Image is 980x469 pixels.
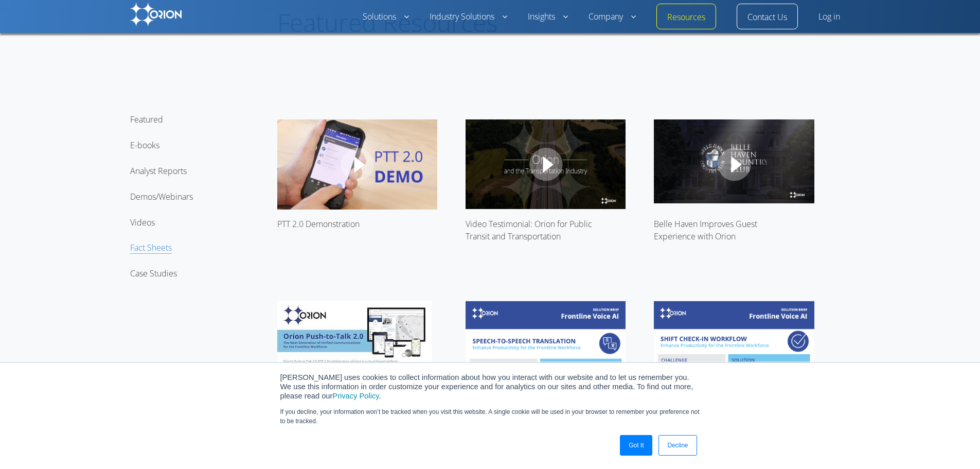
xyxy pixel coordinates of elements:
[130,3,182,26] img: Orion
[130,268,177,280] a: Case Studies
[130,140,159,151] a: E-books
[818,11,840,23] a: Log in
[466,55,626,210] a: Video Testimonial: Orion for Public Transit and Transportation
[277,55,437,210] a: PTT 2.0 Demonstration
[430,11,507,23] a: Industry Solutions
[280,407,700,426] p: If you decline, your information won’t be tracked when you visit this website. A single cookie wi...
[528,11,568,23] a: Insights
[130,217,155,229] a: Videos
[363,11,409,23] a: Solutions
[130,114,163,126] a: Featured
[130,242,172,254] a: Fact Sheets
[620,435,652,456] a: Got It
[929,420,980,469] iframe: Chat Widget
[130,165,187,177] a: Analyst Reports
[277,218,414,301] a: PTT 2.0 Demonstration
[332,392,379,400] a: Privacy Policy
[654,55,814,210] a: Belle Haven Improves Guest Experience with Orion
[466,218,602,301] a: Video Testimonial: Orion for Public Transit and Transportation
[747,11,787,24] a: Contact Us
[280,373,693,400] span: [PERSON_NAME] uses cookies to collect information about how you interact with our website and to ...
[130,191,193,203] a: Demos/Webinars
[654,218,790,301] a: Belle Haven Improves Guest Experience with Orion
[667,11,705,24] a: Resources
[589,11,636,23] a: Company
[658,435,697,456] a: Decline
